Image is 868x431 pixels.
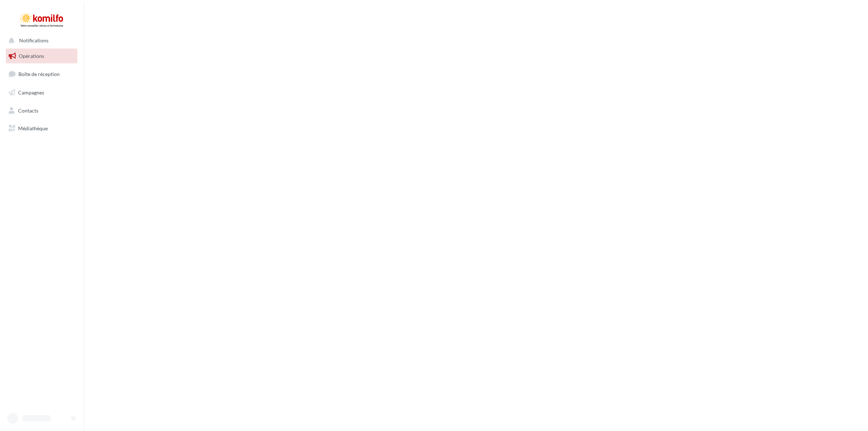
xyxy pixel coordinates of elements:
a: Boîte de réception [4,66,79,82]
span: Opérations [19,53,44,59]
a: Campagnes [4,85,79,100]
a: Contacts [4,103,79,118]
a: Opérations [4,48,79,64]
span: Boîte de réception [18,71,60,77]
span: Médiathèque [18,125,48,131]
span: Campagnes [18,89,44,96]
a: Médiathèque [4,121,79,136]
span: Notifications [19,38,48,44]
span: Contacts [18,107,38,113]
